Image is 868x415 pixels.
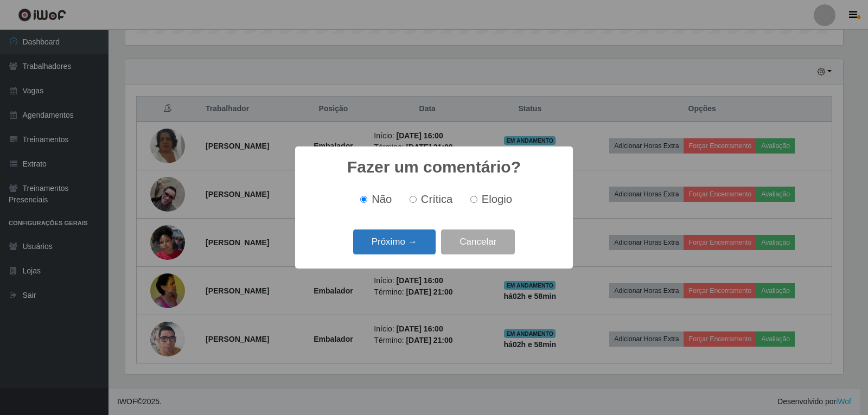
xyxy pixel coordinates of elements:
[421,193,453,205] span: Crítica
[360,196,367,203] input: Não
[470,196,477,203] input: Elogio
[410,196,417,203] input: Crítica
[347,157,521,177] h2: Fazer um comentário?
[441,229,515,255] button: Cancelar
[482,193,512,205] span: Elogio
[353,229,436,255] button: Próximo →
[372,193,392,205] span: Não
